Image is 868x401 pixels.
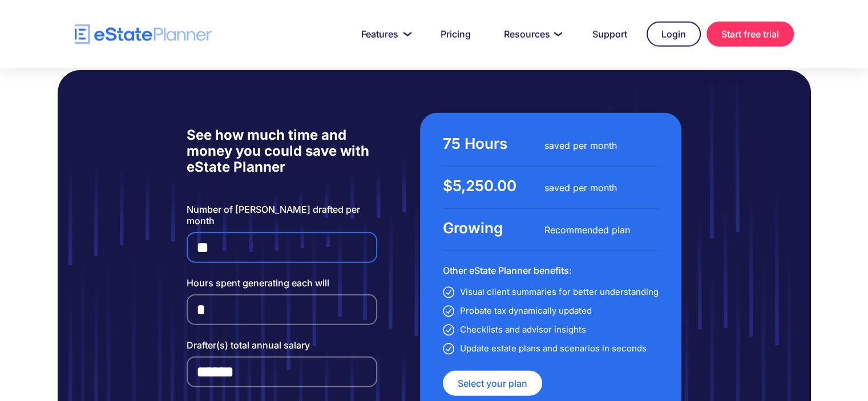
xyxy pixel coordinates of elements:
label: Hours spent generating each will [187,277,378,289]
li: Probate tax dynamically updated [443,303,659,319]
h6: Other eState Planner benefits: [443,262,659,278]
li: Visual client summaries for better understanding [443,284,659,300]
a: Start free trial [706,22,794,47]
div: $5,250.00 [443,178,544,194]
div: 75 Hours [443,136,544,152]
a: Resources [490,23,573,46]
div: Growing [443,220,544,236]
div: Recommended plan [544,222,646,238]
li: Checklists and advisor insights [443,322,659,338]
a: Features [348,23,421,46]
label: Number of [PERSON_NAME] drafted per month [187,204,378,226]
h5: See how much time and money you could save with eState Planner [187,127,378,175]
div: saved per month [544,180,646,196]
label: Drafter(s) total annual salary [187,339,378,351]
a: home [75,25,212,44]
a: Pricing [427,23,485,46]
div: saved per month [544,137,646,153]
a: Support [579,23,641,46]
a: Select your plan [443,371,542,396]
a: Login [647,22,701,47]
li: Update estate plans and scenarios in seconds [443,341,659,357]
form: Email Form [187,204,378,387]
